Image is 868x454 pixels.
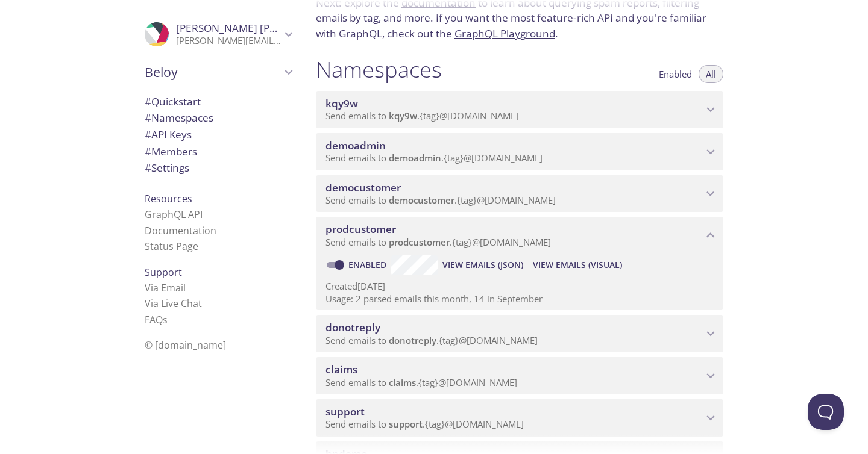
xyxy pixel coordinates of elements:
[145,161,189,175] span: Settings
[316,133,723,170] div: demoadmin namespace
[325,293,714,305] p: Usage: 2 parsed emails this month, 14 in September
[135,110,301,126] div: Namespaces
[176,21,341,35] span: [PERSON_NAME] [PERSON_NAME]
[145,192,192,205] span: Resources
[808,394,844,430] iframe: Help Scout Beacon - Open
[316,315,723,352] div: donotreply namespace
[135,160,301,176] div: Team Settings
[325,376,517,388] span: Send emails to . {tag} @[DOMAIN_NAME]
[325,334,538,346] span: Send emails to . {tag} @[DOMAIN_NAME]
[145,224,216,237] a: Documentation
[347,259,391,270] a: Enabled
[145,161,151,175] span: #
[325,96,358,110] span: kqy9w
[528,255,627,275] button: View Emails (Visual)
[316,56,442,83] h1: Namespaces
[145,266,182,279] span: Support
[135,14,301,54] div: Dianne Villaflor
[316,399,723,437] div: support namespace
[389,110,417,122] span: kqy9w
[389,152,441,164] span: demoadmin
[145,95,151,108] span: #
[316,91,723,128] div: kqy9w namespace
[533,258,622,272] span: View Emails (Visual)
[135,143,301,160] div: Members
[145,128,151,141] span: #
[454,26,555,40] a: GraphQL Playground
[145,111,213,125] span: Namespaces
[325,236,551,248] span: Send emails to . {tag} @[DOMAIN_NAME]
[135,57,301,88] div: Beloy
[325,110,518,122] span: Send emails to . {tag} @[DOMAIN_NAME]
[145,338,226,352] span: © [DOMAIN_NAME]
[145,128,192,141] span: API Keys
[652,65,699,83] button: Enabled
[316,357,723,394] div: claims namespace
[145,95,201,108] span: Quickstart
[145,313,168,326] a: FAQ
[438,255,528,275] button: View Emails (JSON)
[145,281,186,294] a: Via Email
[316,175,723,213] div: democustomer namespace
[325,280,714,293] p: Created [DATE]
[325,362,357,376] span: claims
[145,64,281,81] span: Beloy
[145,240,198,253] a: Status Page
[699,65,723,83] button: All
[145,208,203,221] a: GraphQL API
[325,138,386,152] span: demoadmin
[316,217,723,254] div: prodcustomer namespace
[325,320,380,334] span: donotreply
[325,222,396,236] span: prodcustomer
[442,258,523,272] span: View Emails (JSON)
[163,313,168,326] span: s
[325,181,401,194] span: democustomer
[135,126,301,143] div: API Keys
[325,418,524,430] span: Send emails to . {tag} @[DOMAIN_NAME]
[325,152,542,164] span: Send emails to . {tag} @[DOMAIN_NAME]
[389,334,436,346] span: donotreply
[389,376,416,388] span: claims
[325,194,556,206] span: Send emails to . {tag} @[DOMAIN_NAME]
[325,405,365,418] span: support
[176,35,281,47] p: [PERSON_NAME][EMAIL_ADDRESS][DOMAIN_NAME]
[389,418,423,430] span: support
[389,194,454,206] span: democustomer
[145,111,151,125] span: #
[145,145,151,158] span: #
[145,297,202,310] a: Via Live Chat
[145,145,197,158] span: Members
[135,93,301,110] div: Quickstart
[389,236,450,248] span: prodcustomer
